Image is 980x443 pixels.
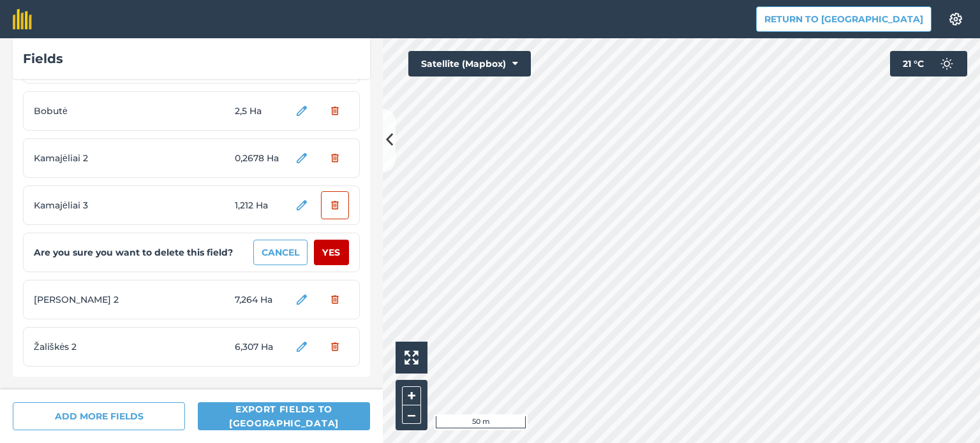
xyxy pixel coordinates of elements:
[408,51,531,76] button: Satellite (Mapbox)
[235,340,283,354] span: 6,307 Ha
[405,351,419,365] img: Four arrows, one pointing top left, one top right, one bottom right and the last bottom left
[13,9,32,29] img: fieldmargin Logo
[314,240,349,265] button: Yes
[34,198,130,212] span: Kamajėliai 3
[235,104,283,118] span: 2,5 Ha
[903,51,924,76] span: 21 ° C
[402,386,421,405] button: +
[13,402,185,430] button: ADD MORE FIELDS
[34,293,130,307] span: [PERSON_NAME] 2
[34,151,130,165] span: Kamajėliai 2
[235,151,283,165] span: 0,2678 Ha
[934,51,960,76] img: svg+xml;base64,PD94bWwgdmVyc2lvbj0iMS4wIiBlbmNvZGluZz0idXRmLTgiPz4KPCEtLSBHZW5lcmF0b3I6IEFkb2JlIE...
[34,245,233,259] strong: Are you sure you want to delete this field?
[235,198,283,212] span: 1,212 Ha
[23,48,360,69] div: Fields
[948,13,963,25] img: A cog icon
[34,340,130,354] span: Žališkės 2
[198,402,370,430] button: Export fields to [GEOGRAPHIC_DATA]
[402,405,421,424] button: –
[756,6,932,32] button: Return to [GEOGRAPHIC_DATA]
[890,51,967,76] button: 21 °C
[235,293,283,307] span: 7,264 Ha
[253,240,308,265] button: Cancel
[34,104,130,118] span: Bobutė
